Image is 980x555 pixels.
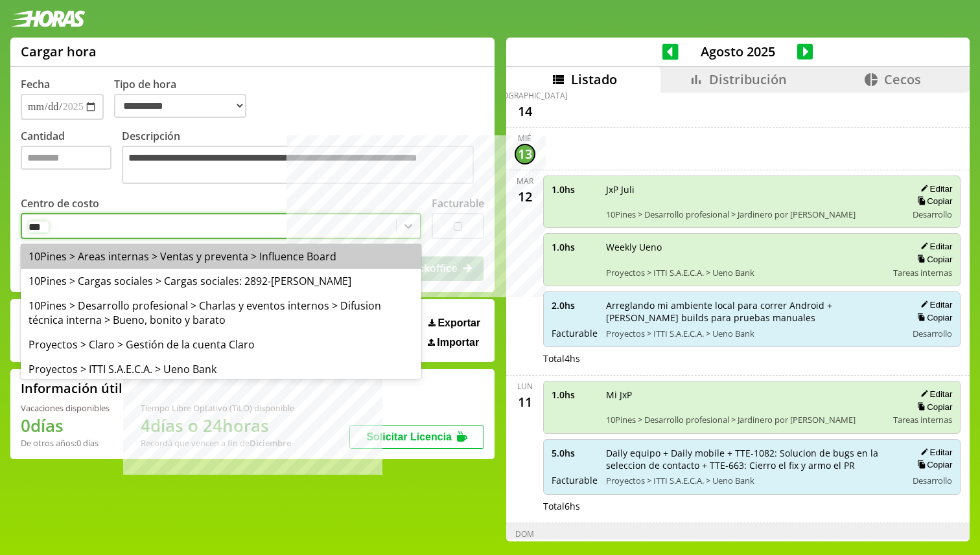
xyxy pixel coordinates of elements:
span: Arreglando mi ambiente local para correr Android + [PERSON_NAME] builds para pruebas manuales [606,299,898,324]
span: 10Pines > Desarrollo profesional > Jardinero por [PERSON_NAME] [606,414,885,425]
span: Tareas internas [893,267,952,278]
label: Descripción [122,129,484,187]
b: Diciembre [250,437,291,449]
textarea: Descripción [122,146,474,184]
label: Tipo de hora [114,77,257,120]
div: 12 [515,187,535,207]
span: Weekly Ueno [606,241,885,253]
div: [DEMOGRAPHIC_DATA] [482,90,568,101]
button: Copiar [913,402,952,413]
span: Desarrollo [913,475,952,486]
span: Importar [437,337,479,348]
span: Proyectos > ITTI S.A.E.C.A. > Ueno Bank [606,267,885,278]
div: mié [518,133,531,144]
h1: 0 días [21,414,110,437]
label: Facturable [432,196,484,210]
button: Editar [916,183,952,194]
span: 2.0 hs [552,299,597,311]
span: Facturable [552,474,597,486]
span: Desarrollo [913,328,952,339]
label: Cantidad [21,129,122,187]
div: dom [515,528,534,539]
button: Copiar [913,254,952,265]
button: Editar [916,299,952,310]
span: Cecos [884,71,921,88]
select: Tipo de hora [114,94,246,118]
span: JxP Juli [606,183,898,196]
span: Daily equipo + Daily mobile + TTE-1082: Solucion de bugs en la seleccion de contacto + TTE-663: C... [606,447,898,471]
div: Tiempo Libre Optativo (TiLO) disponible [141,402,294,414]
button: Copiar [913,196,952,207]
button: Editar [916,389,952,400]
button: Exportar [425,317,484,330]
img: logotipo [10,10,86,27]
div: scrollable content [506,93,970,539]
span: 1.0 hs [552,183,597,196]
span: Agosto 2025 [679,43,797,60]
div: Total 4 hs [543,352,961,365]
h2: Información útil [21,379,122,397]
h1: Cargar hora [21,43,97,60]
input: Cantidad [21,146,111,170]
label: Fecha [21,77,50,91]
span: Desarrollo [913,209,952,220]
div: Total 6 hs [543,500,961,512]
span: Proyectos > ITTI S.A.E.C.A. > Ueno Bank [606,475,898,486]
div: 10Pines > Desarrollo profesional > Charlas y eventos internos > Difusion técnica interna > Bueno,... [21,293,421,332]
span: Mi JxP [606,389,885,401]
div: Recordá que vencen a fin de [141,437,294,449]
span: 5.0 hs [552,447,597,459]
div: lun [517,381,533,392]
span: 1.0 hs [552,241,597,253]
span: Tareas internas [893,414,952,425]
div: mar [517,176,533,187]
label: Centro de costo [21,196,99,210]
span: 1.0 hs [552,389,597,401]
div: De otros años: 0 días [21,437,110,449]
span: Distribución [709,71,787,88]
button: Copiar [913,459,952,470]
div: Proyectos > Claro > Gestión de la cuenta Claro [21,332,421,357]
span: Exportar [437,317,480,329]
div: 10Pines > Cargas sociales > Cargas sociales: 2892-[PERSON_NAME] [21,269,421,293]
span: Facturable [552,327,597,339]
button: Editar [916,241,952,252]
div: 13 [515,144,535,164]
span: 10Pines > Desarrollo profesional > Jardinero por [PERSON_NAME] [606,209,898,220]
h1: 4 días o 24 horas [141,414,294,437]
div: 14 [515,101,535,122]
div: Vacaciones disponibles [21,402,110,414]
div: 10Pines > Areas internas > Ventas y preventa > Influence Board [21,244,421,269]
div: 11 [515,392,535,413]
button: Copiar [913,312,952,323]
span: Solicitar Licencia [366,431,452,442]
span: Proyectos > ITTI S.A.E.C.A. > Ueno Bank [606,328,898,339]
div: Proyectos > ITTI S.A.E.C.A. > Ueno Bank [21,357,421,381]
button: Editar [916,447,952,458]
button: Solicitar Licencia [349,425,484,449]
span: Listado [571,71,617,88]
